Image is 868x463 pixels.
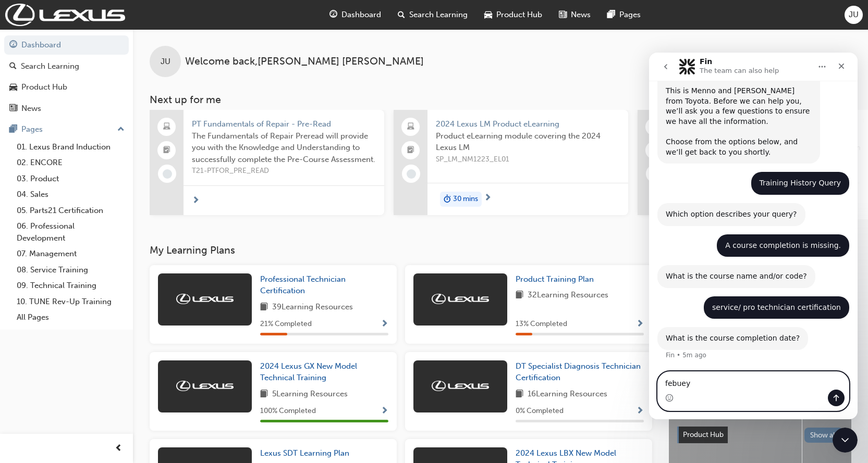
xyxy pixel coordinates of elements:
a: Product Hub [4,78,129,97]
a: 05. Parts21 Certification [13,203,129,219]
span: Welcome back , [PERSON_NAME] [PERSON_NAME] [185,56,424,68]
span: learningRecordVerb_NONE-icon [163,169,172,179]
a: 2024 Lexus GX New Model Technical Training [260,360,388,384]
iframe: Intercom live chat [833,428,858,453]
a: 01. Lexus Brand Induction [13,139,129,155]
button: Show Progress [381,318,388,331]
span: news-icon [559,8,567,21]
a: guage-iconDashboard [321,4,389,26]
span: Product eLearning module covering the 2024 Lexus LM [436,130,620,154]
span: 5 Learning Resources [272,388,348,401]
span: guage-icon [9,41,17,50]
span: next-icon [484,194,492,203]
span: 39 Learning Resources [272,301,353,314]
span: booktick-icon [163,144,170,157]
a: Lexus SDT Learning Plan [260,447,353,459]
span: Lexus SDT Learning Plan [260,448,349,458]
span: SP_LM_NM1223_EL01 [436,154,620,166]
div: Product Hub [21,81,67,93]
span: next-icon [192,196,200,206]
span: JU [849,9,859,21]
span: 13 % Completed [516,318,567,330]
span: Professional Technician Certification [260,274,346,296]
span: search-icon [9,62,17,71]
span: Search Learning [409,9,468,21]
span: JU [161,56,170,68]
span: Show Progress [636,320,644,329]
a: 09. Technical Training [13,278,129,294]
h3: Next up for me [133,94,868,106]
img: Trak [432,381,489,391]
span: The Fundamentals of Repair Preread will provide you with the Knowledge and Understanding to succe... [192,130,376,166]
button: Show Progress [381,405,388,418]
a: Product HubShow all [677,427,843,443]
span: Show Progress [636,407,644,416]
a: car-iconProduct Hub [476,4,551,26]
iframe: Intercom live chat [649,53,858,419]
button: DashboardSearch LearningProduct HubNews [4,33,129,120]
a: news-iconNews [551,4,599,26]
span: pages-icon [9,125,17,134]
span: laptop-icon [163,120,170,134]
span: Product Hub [683,430,724,439]
span: 2024 Lexus LM Product eLearning [436,118,620,130]
span: learningRecordVerb_NONE-icon [407,169,416,179]
img: Trak [176,381,234,391]
span: Product Training Plan [516,274,594,284]
a: Product Training Plan [516,273,598,285]
a: 10. TUNE Rev-Up Training [13,294,129,310]
button: Show all [804,428,843,443]
span: PT Fundamentals of Repair - Pre-Read [192,118,376,130]
span: guage-icon [329,8,337,21]
a: pages-iconPages [599,4,649,26]
h3: My Learning Plans [150,244,652,256]
span: Pages [619,9,641,21]
span: 32 Learning Resources [528,289,608,302]
a: Search Learning [4,57,129,76]
span: booktick-icon [407,144,414,157]
a: 04. Sales [13,186,129,203]
button: JU [845,6,863,24]
span: Show Progress [381,320,388,329]
span: DT Specialist Diagnosis Technician Certification [516,361,641,383]
span: book-icon [260,301,268,314]
span: 100 % Completed [260,405,316,417]
button: Pages [4,120,129,139]
a: 2024 Lexus LM Product eLearningProduct eLearning module covering the 2024 Lexus LMSP_LM_NM1223_EL... [394,110,628,215]
a: Dashboard [4,35,129,55]
a: Professional Technician Certification [260,273,388,297]
div: News [21,103,41,115]
a: 02. ENCORE [13,155,129,171]
span: 0 % Completed [516,405,564,417]
div: Pages [21,123,43,135]
a: 03. Product [13,171,129,187]
span: news-icon [9,104,17,114]
button: Show Progress [636,405,644,418]
span: car-icon [9,83,17,92]
a: 08. Service Training [13,262,129,278]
